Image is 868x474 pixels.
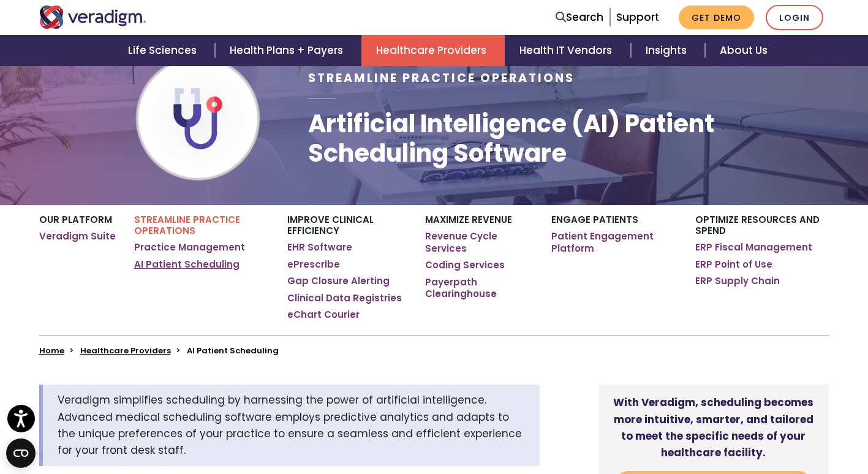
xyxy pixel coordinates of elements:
[695,241,812,254] a: ERP Fiscal Management
[287,292,402,304] a: Clinical Data Registries
[695,275,780,287] a: ERP Supply Chain
[134,241,245,254] a: Practice Management
[287,241,352,254] a: EHR Software
[679,6,754,29] a: Get Demo
[308,109,829,168] h1: Artificial Intelligence (AI) Patient Scheduling Software
[425,276,532,300] a: Payerpath Clearinghouse
[361,35,505,66] a: Healthcare Providers
[551,230,677,254] a: Patient Engagement Platform
[134,258,240,271] a: AI Patient Scheduling
[215,35,361,66] a: Health Plans + Payers
[695,258,772,271] a: ERP Point of Use
[39,230,116,243] a: Veradigm Suite
[287,258,340,271] a: ePrescribe
[308,70,575,86] span: Streamline Practice Operations
[613,395,813,460] strong: With Veradigm, scheduling becomes more intuitive, smarter, and tailored to meet the specific need...
[6,438,36,468] button: Open CMP widget
[505,35,630,66] a: Health IT Vendors
[287,309,360,321] a: eChart Courier
[58,393,522,457] span: Veradigm simplifies scheduling by harnessing the power of artificial intelligence. Advanced medic...
[287,275,390,287] a: Gap Closure Alerting
[425,230,532,254] a: Revenue Cycle Services
[633,386,853,459] iframe: Drift Chat Widget
[631,35,705,66] a: Insights
[705,35,782,66] a: About Us
[39,345,64,356] a: Home
[39,6,146,29] img: Veradigm logo
[425,259,505,271] a: Coding Services
[80,345,171,356] a: Healthcare Providers
[113,35,215,66] a: Life Sciences
[616,10,659,24] a: Support
[556,9,603,26] a: Search
[766,5,823,30] a: Login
